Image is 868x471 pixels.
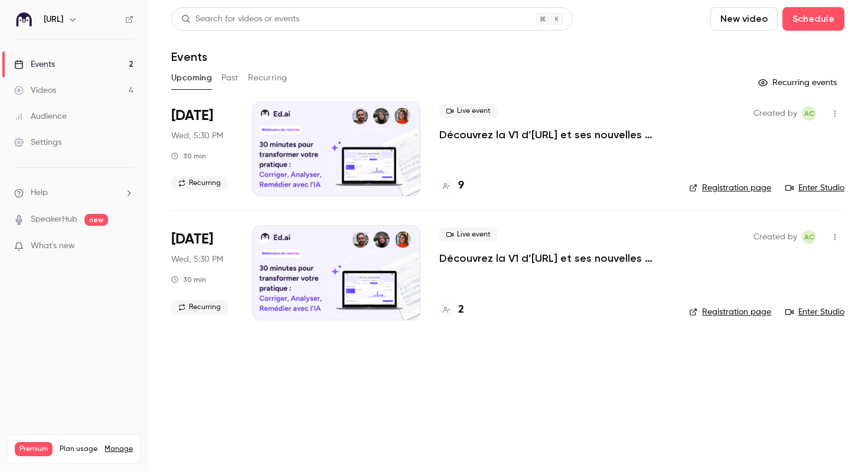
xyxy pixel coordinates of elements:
[171,50,207,64] h1: Events
[439,178,464,194] a: 9
[171,69,212,87] button: Upcoming
[119,241,133,252] iframe: Noticeable Trigger
[458,302,464,318] h4: 2
[782,7,844,31] button: Schedule
[171,300,228,314] span: Recurring
[171,225,233,320] div: Oct 1 Wed, 5:30 PM (Europe/Paris)
[802,230,816,244] span: Alison Chopard
[439,228,498,242] span: Live event
[171,102,233,196] div: Sep 24 Wed, 5:30 PM (Europe/Paris)
[31,187,48,199] span: Help
[15,10,34,29] img: Ed.ai
[689,182,771,194] a: Registration page
[171,106,213,125] span: [DATE]
[14,137,61,148] div: Settings
[753,106,797,121] span: Created by
[458,178,464,194] h4: 9
[31,240,75,252] span: What's new
[439,302,464,318] a: 2
[171,275,206,284] div: 30 min
[753,73,844,92] button: Recurring events
[171,130,223,142] span: Wed, 5:30 PM
[31,213,77,226] a: SpeakerHub
[804,106,814,121] span: AC
[171,254,223,265] span: Wed, 5:30 PM
[171,151,206,161] div: 30 min
[802,106,816,121] span: Alison Chopard
[439,104,498,118] span: Live event
[44,14,63,25] h6: [URL]
[221,69,239,87] button: Past
[14,187,133,199] li: help-dropdown-opener
[171,176,228,190] span: Recurring
[14,59,55,70] div: Events
[84,214,108,226] span: new
[439,251,670,265] a: Découvrez la V1 d’[URL] et ses nouvelles fonctionnalités !
[804,230,814,244] span: AC
[785,306,844,318] a: Enter Studio
[15,442,53,456] span: Premium
[181,13,299,25] div: Search for videos or events
[248,69,288,87] button: Recurring
[439,128,670,142] a: Découvrez la V1 d’[URL] et ses nouvelles fonctionnalités !
[14,85,56,96] div: Videos
[105,444,133,454] a: Manage
[689,306,771,318] a: Registration page
[171,230,213,249] span: [DATE]
[785,182,844,194] a: Enter Studio
[710,7,778,31] button: New video
[753,230,797,244] span: Created by
[60,444,97,454] span: Plan usage
[14,111,67,122] div: Audience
